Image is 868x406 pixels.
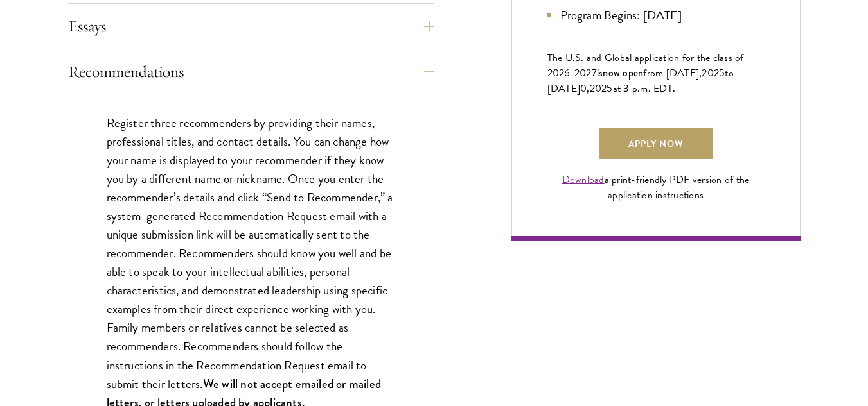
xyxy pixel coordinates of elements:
span: 0 [580,81,587,96]
span: 5 [719,65,725,81]
span: to [DATE] [547,65,734,96]
span: 5 [607,81,612,96]
a: Apply Now [599,128,713,159]
button: Recommendations [68,56,434,87]
span: at 3 p.m. EDT. [613,81,676,96]
span: 202 [702,65,719,81]
span: 202 [590,81,607,96]
span: now open [603,65,643,80]
a: Download [562,172,605,187]
span: is [597,65,603,81]
span: , [587,81,589,96]
li: Program Begins: [DATE] [547,6,765,24]
span: The U.S. and Global application for the class of 202 [547,50,744,81]
button: Essays [68,11,434,42]
span: 7 [592,65,597,81]
div: a print-friendly PDF version of the application instructions [547,172,765,203]
span: 6 [564,65,570,81]
span: -202 [571,65,592,81]
span: from [DATE], [643,65,702,81]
